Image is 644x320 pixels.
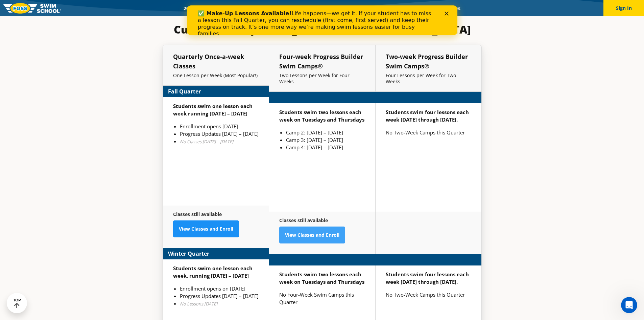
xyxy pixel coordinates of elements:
p: Two Lessons per Week for Four Weeks [279,72,365,85]
li: Progress Updates [DATE] – [DATE] [180,292,259,300]
em: No Lessons [DATE] [180,301,217,307]
a: Careers [438,5,466,12]
p: Four Lessons per Week for Two Weeks [386,72,471,85]
li: Camp 4: [DATE] – [DATE] [286,144,365,151]
p: No Two-Week Camps this Quarter [386,129,471,136]
strong: Students swim one lesson each week running [DATE] – [DATE] [173,103,253,117]
a: View Classes and Enroll [279,227,345,243]
li: Enrollment opens [DATE] [180,123,259,130]
strong: Classes still available [279,217,328,223]
strong: Students swim two lessons each week on Tuesdays and Thursdays [279,271,364,285]
h5: Quarterly Once-a-week Classes [173,52,259,71]
div: Life happens—we get it. If your student has to miss a lesson this Fall Quarter, you can reschedul... [11,5,249,32]
strong: Fall Quarter [168,87,201,95]
h5: Two-week Progress Builder Swim Camps® [386,52,471,71]
div: Close [258,6,264,10]
a: Swim Like [PERSON_NAME] [345,5,417,12]
b: ✅ Make-Up Lessons Available! [11,5,104,11]
h3: Current and upcoming classes in [GEOGRAPHIC_DATA] [163,23,482,36]
a: Blog [417,5,438,12]
em: No Classes [DATE] – [DATE] [180,138,233,145]
iframe: Intercom live chat banner [187,5,457,35]
a: 2025 Calendar [178,5,220,12]
li: Progress Updates [DATE] – [DATE] [180,130,259,137]
a: Schools [220,5,248,12]
strong: Winter Quarter [168,250,209,258]
h5: Four-week Progress Builder Swim Camps® [279,52,365,71]
a: View Classes and Enroll [173,220,239,237]
div: TOP [13,298,21,308]
strong: Classes still available [173,211,222,217]
strong: Students swim four lessons each week [DATE] through [DATE]. [386,109,469,123]
p: No Four-Week Swim Camps this Quarter [279,291,365,306]
p: No Two-Week Camps this Quarter [386,291,471,298]
li: Enrollment opens on [DATE] [180,285,259,292]
iframe: Intercom live chat [621,297,637,313]
strong: Students swim four lessons each week [DATE] through [DATE]. [386,271,469,285]
li: Camp 3: [DATE] – [DATE] [286,136,365,144]
strong: Students swim two lessons each week on Tuesdays and Thursdays [279,109,364,123]
a: Swim Path® Program [248,5,308,12]
a: About FOSS [308,5,345,12]
img: FOSS Swim School Logo [3,3,61,14]
strong: Students swim one lesson each week, running [DATE] – [DATE] [173,265,253,279]
p: One Lesson per Week (Most Popular!) [173,72,259,79]
li: Camp 2: [DATE] – [DATE] [286,129,365,136]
